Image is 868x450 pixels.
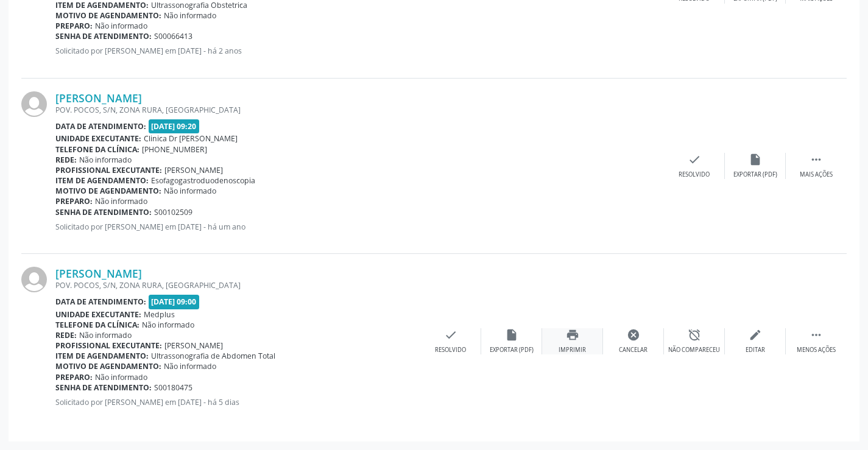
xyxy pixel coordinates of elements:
i: insert_drive_file [749,153,762,166]
i: check [688,153,701,166]
span: Não informado [79,155,132,165]
b: Senha de atendimento: [55,31,152,41]
b: Preparo: [55,196,93,206]
div: Resolvido [435,346,466,354]
b: Data de atendimento: [55,297,146,307]
div: Menos ações [797,346,836,354]
b: Profissional executante: [55,340,162,351]
span: Esofagogastroduodenoscopia [151,175,255,186]
span: Não informado [95,372,147,382]
b: Item de agendamento: [55,351,149,361]
p: Solicitado por [PERSON_NAME] em [DATE] - há 2 anos [55,46,664,56]
b: Rede: [55,155,77,165]
b: Telefone da clínica: [55,144,139,155]
i: edit [749,328,762,342]
span: Não informado [164,186,216,196]
div: Exportar (PDF) [490,346,534,354]
div: Editar [746,346,765,354]
a: [PERSON_NAME] [55,267,142,280]
span: [PHONE_NUMBER] [142,144,207,155]
b: Telefone da clínica: [55,320,139,330]
img: img [21,91,47,117]
span: S00102509 [154,207,192,217]
b: Motivo de agendamento: [55,361,161,371]
div: POV. POCOS, S/N, ZONA RURA, [GEOGRAPHIC_DATA] [55,280,420,290]
i:  [810,153,823,166]
i: alarm_off [688,328,701,342]
i: check [444,328,457,342]
i: cancel [627,328,640,342]
span: Não informado [95,196,147,206]
span: Medplus [144,309,175,320]
span: Ultrassonografia de Abdomen Total [151,351,275,361]
i: print [566,328,579,342]
span: Não informado [95,21,147,31]
b: Preparo: [55,372,93,382]
b: Motivo de agendamento: [55,186,161,196]
b: Unidade executante: [55,133,141,144]
b: Senha de atendimento: [55,207,152,217]
span: Não informado [142,320,194,330]
span: Não informado [164,361,216,371]
p: Solicitado por [PERSON_NAME] em [DATE] - há um ano [55,222,664,232]
div: Cancelar [619,346,647,354]
b: Profissional executante: [55,165,162,175]
span: [PERSON_NAME] [164,165,223,175]
div: Mais ações [800,171,833,179]
img: img [21,267,47,292]
div: Exportar (PDF) [733,171,777,179]
i:  [810,328,823,342]
b: Motivo de agendamento: [55,10,161,21]
span: Não informado [164,10,216,21]
div: Resolvido [679,171,710,179]
b: Unidade executante: [55,309,141,320]
div: Imprimir [559,346,586,354]
b: Senha de atendimento: [55,382,152,393]
b: Preparo: [55,21,93,31]
i: insert_drive_file [505,328,518,342]
span: S00066413 [154,31,192,41]
span: Clinica Dr [PERSON_NAME] [144,133,238,144]
span: [DATE] 09:20 [149,119,200,133]
div: Não compareceu [668,346,720,354]
b: Data de atendimento: [55,121,146,132]
span: Não informado [79,330,132,340]
a: [PERSON_NAME] [55,91,142,105]
span: S00180475 [154,382,192,393]
b: Item de agendamento: [55,175,149,186]
div: POV. POCOS, S/N, ZONA RURA, [GEOGRAPHIC_DATA] [55,105,664,115]
span: [PERSON_NAME] [164,340,223,351]
b: Rede: [55,330,77,340]
span: [DATE] 09:00 [149,295,200,309]
p: Solicitado por [PERSON_NAME] em [DATE] - há 5 dias [55,397,420,407]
